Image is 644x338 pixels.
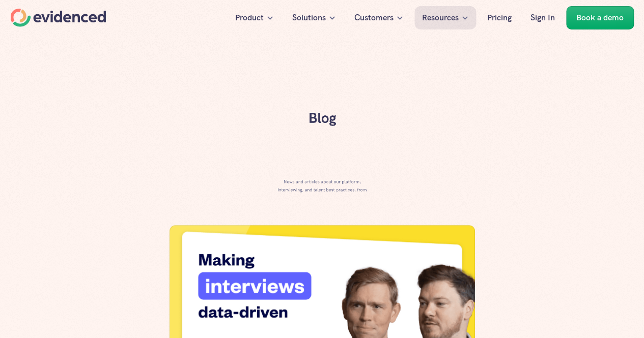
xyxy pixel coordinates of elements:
p: Customers [354,11,394,24]
a: Sign In [523,6,563,29]
a: Home [10,9,106,27]
p: Pricing [487,11,512,24]
h1: Blog [241,109,404,127]
a: Book a demo [566,6,634,29]
p: Sign In [530,11,555,24]
a: Pricing [480,6,519,29]
p: Product [235,11,264,24]
p: Solutions [292,11,326,24]
p: Book a demo [576,11,624,24]
p: News and articles about our platform, interviewing, and talent best practices, from Evidenced. [271,178,373,202]
p: Resources [422,11,459,24]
